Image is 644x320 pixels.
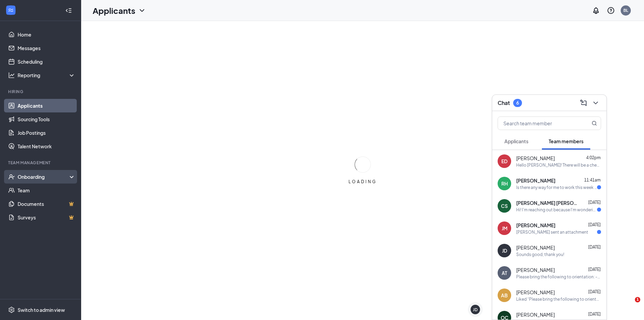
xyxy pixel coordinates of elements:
[501,158,507,165] div: ED
[588,200,601,205] span: [DATE]
[7,7,14,14] svg: WorkstreamLogo
[586,155,601,160] span: 4:02pm
[498,117,578,130] input: Search team member
[346,179,380,185] div: LOADING
[501,202,508,209] div: CS
[501,180,508,187] div: RH
[18,173,70,180] div: Onboarding
[8,173,15,180] svg: UserCheck
[588,244,601,250] span: [DATE]
[592,99,600,107] svg: ChevronDown
[516,244,555,251] span: [PERSON_NAME]
[18,41,75,55] a: Messages
[592,121,597,126] svg: MagnifyingGlass
[516,177,555,184] span: [PERSON_NAME]
[516,185,597,190] div: Is there any way for me to work this week or next I see no shifts posted for me and don't know if...
[18,72,76,79] div: Reporting
[516,100,519,106] div: 6
[588,267,601,272] span: [DATE]
[18,28,75,41] a: Home
[588,222,601,227] span: [DATE]
[498,99,510,107] h3: Chat
[516,207,597,213] div: Hi! I'm reaching out because I'm wondering when I'm working this week because I haven't gotten my...
[549,138,583,144] span: Team members
[578,98,589,108] button: ComposeMessage
[18,99,75,112] a: Applicants
[18,140,75,153] a: Talent Network
[516,289,555,296] span: [PERSON_NAME]
[623,7,628,13] div: BL
[18,55,75,68] a: Scheduling
[18,211,75,224] a: SurveysCrown
[8,306,15,313] svg: Settings
[502,247,507,254] div: JD
[501,292,508,299] div: AB
[588,289,601,294] span: [DATE]
[516,274,601,280] div: Please bring the following to orientation: -Documents to verify your identity (usually photo id a...
[138,6,146,15] svg: ChevronDown
[584,177,601,183] span: 11:41am
[18,126,75,140] a: Job Postings
[579,99,588,107] svg: ComposeMessage
[621,297,637,313] iframe: Intercom live chat
[516,155,555,162] span: [PERSON_NAME]
[516,229,588,235] div: [PERSON_NAME] sent an attachment
[18,306,65,313] div: Switch to admin view
[590,98,601,108] button: ChevronDown
[473,307,478,313] div: JD
[516,162,601,168] div: Hello [PERSON_NAME]! There will be a check ready for you in the next couple of days (likely [DATE...
[516,222,555,229] span: [PERSON_NAME]
[607,6,615,15] svg: QuestionInfo
[516,296,601,302] div: Liked “Please bring the following to orientation: -Docume…”
[93,5,135,16] h1: Applicants
[516,199,577,206] span: [PERSON_NAME] [PERSON_NAME]
[516,311,555,318] span: [PERSON_NAME]
[635,297,640,302] span: 1
[592,6,600,15] svg: Notifications
[516,266,555,273] span: [PERSON_NAME]
[502,225,507,232] div: JM
[18,197,75,211] a: DocumentsCrown
[65,7,72,14] svg: Collapse
[502,270,507,276] div: AT
[18,112,75,126] a: Sourcing Tools
[588,312,601,317] span: [DATE]
[18,184,75,197] a: Team
[504,138,528,144] span: Applicants
[8,72,15,79] svg: Analysis
[516,252,564,257] div: Sounds good, thank you!
[8,89,74,94] div: Hiring
[8,160,74,166] div: Team Management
